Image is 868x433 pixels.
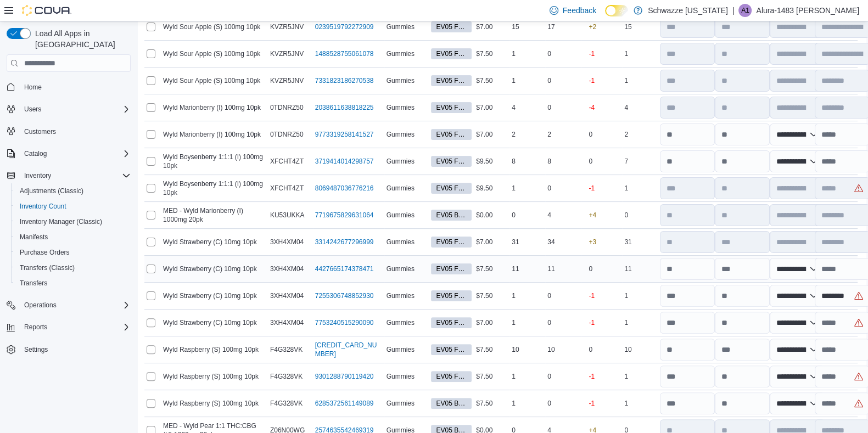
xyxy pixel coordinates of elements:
[11,275,135,291] button: Transfers
[474,289,509,302] div: $7.50
[509,47,545,60] div: 1
[163,318,257,327] span: Wyld Strawberry (C) 10mg 10pk
[436,345,467,355] span: EV05 Front Room
[24,301,57,310] span: Operations
[545,74,581,87] div: 0
[163,345,259,354] span: Wyld Raspberry (S) 100mg 10pk
[589,345,592,354] p: 0
[24,83,42,92] span: Home
[270,76,304,85] span: KVZR5JNV
[24,171,51,180] span: Inventory
[270,345,303,354] span: F4G328VK
[589,103,595,112] p: -4
[474,155,509,168] div: $9.50
[15,246,74,259] a: Purchase Orders
[589,211,596,220] p: +4
[270,372,303,381] span: F4G328VK
[589,76,595,85] p: -1
[756,4,859,17] p: Alura-1483 [PERSON_NAME]
[270,49,304,58] span: KVZR5JNV
[431,344,472,355] span: EV05 Front Room
[7,74,131,386] nav: Complex example
[315,76,374,85] a: 7331823186270538
[20,80,131,93] span: Home
[431,290,472,301] span: EV05 Front Room
[11,214,135,229] button: Inventory Manager (Classic)
[20,342,131,356] span: Settings
[431,102,472,113] span: EV05 Front Room
[509,74,545,87] div: 1
[622,235,658,249] div: 31
[509,343,545,356] div: 10
[509,289,545,302] div: 1
[315,291,374,300] a: 7255306748852930
[15,261,79,274] a: Transfers (Classic)
[509,128,545,141] div: 2
[589,265,592,273] p: 0
[509,316,545,329] div: 1
[431,48,472,59] span: EV05 Front Room
[384,182,429,195] div: Gummies
[431,156,472,167] span: EV05 Front Room
[20,279,47,288] span: Transfers
[563,5,596,16] span: Feedback
[384,397,429,410] div: Gummies
[24,345,48,354] span: Settings
[20,103,46,116] button: Users
[270,238,304,246] span: 3XH4XM04
[384,262,429,275] div: Gummies
[15,215,107,228] a: Inventory Manager (Classic)
[622,343,658,356] div: 10
[436,76,467,86] span: EV05 Front Room
[738,4,752,17] div: Alura-1483 Montano-Saiz
[436,398,467,408] span: EV05 Back Room
[436,372,467,381] span: EV05 Front Room
[436,103,467,113] span: EV05 Front Room
[20,169,131,182] span: Inventory
[15,184,88,198] a: Adjustments (Classic)
[622,20,658,33] div: 15
[436,156,467,166] span: EV05 Front Room
[474,262,509,275] div: $7.50
[384,20,429,33] div: Gummies
[20,202,66,211] span: Inventory Count
[431,183,472,194] span: EV05 Front Room
[622,74,658,87] div: 1
[20,187,83,195] span: Adjustments (Classic)
[474,209,509,222] div: $0.00
[270,318,304,327] span: 3XH4XM04
[622,316,658,329] div: 1
[622,289,658,302] div: 1
[622,101,658,114] div: 4
[163,49,260,58] span: Wyld Sour Apple (S) 100mg 10pk
[384,128,429,141] div: Gummies
[20,217,102,226] span: Inventory Manager (Classic)
[270,265,304,273] span: 3XH4XM04
[589,23,596,31] p: +2
[2,341,135,357] button: Settings
[24,127,56,136] span: Customers
[20,147,51,160] button: Catalog
[163,206,266,224] span: MED - Wyld Marionberry (I) 1000mg 20pk
[315,49,374,58] a: 1488528755061078
[20,103,131,116] span: Users
[474,316,509,329] div: $7.00
[315,318,374,327] a: 7753240515290090
[20,299,61,312] button: Operations
[11,183,135,199] button: Adjustments (Classic)
[20,320,52,334] button: Reports
[270,157,304,166] span: XFCHT4ZT
[622,397,658,410] div: 1
[474,397,509,410] div: $7.50
[31,28,131,50] span: Load All Apps in [GEOGRAPHIC_DATA]
[622,370,658,383] div: 1
[315,399,374,408] a: 6285372561149089
[22,5,71,16] img: Cova
[384,370,429,383] div: Gummies
[20,169,55,182] button: Inventory
[270,399,303,408] span: F4G328VK
[436,183,467,193] span: EV05 Front Room
[11,229,135,245] button: Manifests
[2,78,135,94] button: Home
[589,49,595,58] p: -1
